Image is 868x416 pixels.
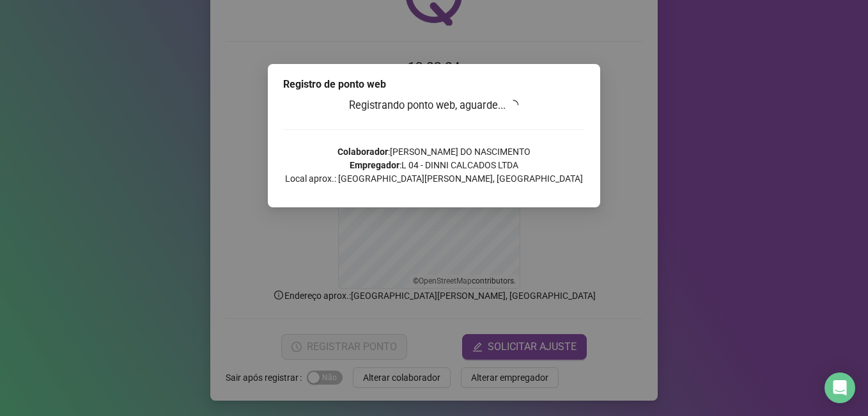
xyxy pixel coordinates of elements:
[283,77,585,92] div: Registro de ponto web
[337,147,388,157] strong: Colaborador
[283,145,585,186] p: : [PERSON_NAME] DO NASCIMENTO : L 04 - DINNI CALCADOS LTDA Local aprox.: [GEOGRAPHIC_DATA][PERSON...
[350,160,399,170] strong: Empregador
[283,97,585,114] h3: Registrando ponto web, aguarde...
[825,372,855,403] div: Open Intercom Messenger
[508,99,519,111] span: loading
